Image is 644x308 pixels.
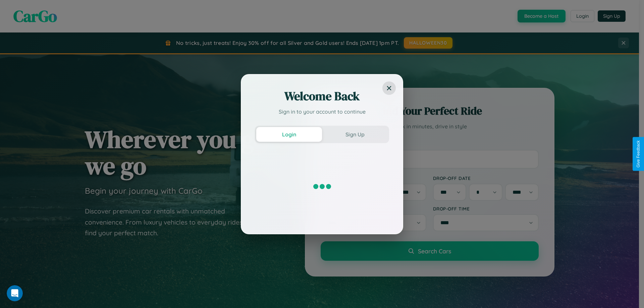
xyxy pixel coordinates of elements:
button: Login [256,127,322,142]
p: Sign in to your account to continue [255,108,389,116]
button: Sign Up [322,127,388,142]
iframe: Intercom live chat [7,285,23,301]
h2: Welcome Back [255,88,389,104]
div: Give Feedback [636,140,641,168]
